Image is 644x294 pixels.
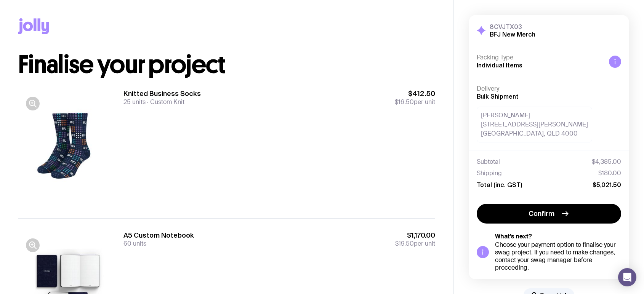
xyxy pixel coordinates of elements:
[529,209,554,218] span: Confirm
[592,158,621,166] span: $4,385.00
[395,89,435,98] span: $412.50
[477,181,522,189] span: Total (inc. GST)
[395,240,435,248] span: per unit
[477,62,522,69] span: Individual Items
[395,98,435,106] span: per unit
[495,233,621,240] h5: What’s next?
[477,204,621,224] button: Confirm
[146,98,184,106] span: Custom Knit
[598,169,621,177] span: $180.00
[477,158,500,166] span: Subtotal
[495,241,621,272] div: Choose your payment option to finalise your swag project. If you need to make changes, contact yo...
[123,240,146,248] span: 60 units
[593,181,621,189] span: $5,021.50
[395,240,414,248] span: $19.50
[123,98,146,106] span: 25 units
[395,231,435,240] span: $1,170.00
[395,98,414,106] span: $16.50
[477,54,603,61] h4: Packing Type
[123,231,194,240] h3: A5 Custom Notebook
[477,107,592,142] div: [PERSON_NAME] [STREET_ADDRESS][PERSON_NAME] [GEOGRAPHIC_DATA], QLD 4000
[490,30,535,38] h2: BFJ New Merch
[123,89,201,98] h3: Knitted Business Socks
[477,169,502,177] span: Shipping
[18,53,435,77] h1: Finalise your project
[477,85,621,93] h4: Delivery
[477,93,519,100] span: Bulk Shipment
[490,23,535,30] h3: 8CVJTX03
[618,268,636,286] div: Open Intercom Messenger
